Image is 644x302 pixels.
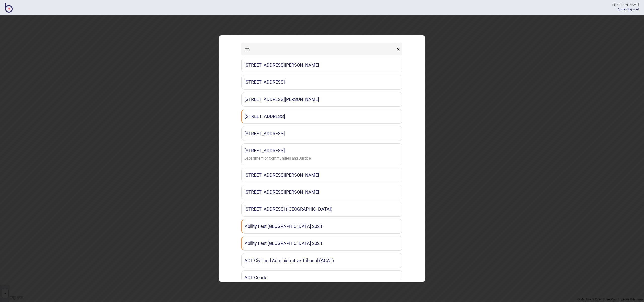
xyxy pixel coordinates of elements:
a: [STREET_ADDRESS][PERSON_NAME] [242,58,403,72]
div: Hi [PERSON_NAME] [612,3,639,7]
a: Ability Fest [GEOGRAPHIC_DATA] 2024 [242,219,403,234]
a: Ability Fest [GEOGRAPHIC_DATA] 2024 [242,236,403,251]
a: ACT Civil and Administrative Tribunal (ACAT) [242,253,403,268]
a: ACT Courts [242,270,403,285]
a: [STREET_ADDRESS] [242,75,403,90]
button: Sign out [627,7,639,11]
div: Department of Communities and Justice [244,155,311,162]
a: [STREET_ADDRESS] [242,109,403,124]
a: [STREET_ADDRESS][PERSON_NAME] [242,92,403,107]
img: BindiMaps CMS [5,3,13,13]
a: [STREET_ADDRESS] [242,126,403,141]
a: [STREET_ADDRESS]Department of Communities and Justice [242,143,403,165]
a: [STREET_ADDRESS] ([GEOGRAPHIC_DATA]) [242,202,403,217]
a: Admin [618,7,627,11]
a: [STREET_ADDRESS][PERSON_NAME] [242,185,403,199]
button: × [394,43,403,55]
input: Search locations by tag + name [242,43,395,55]
a: [STREET_ADDRESS][PERSON_NAME] [242,168,403,182]
span: | [618,7,627,11]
